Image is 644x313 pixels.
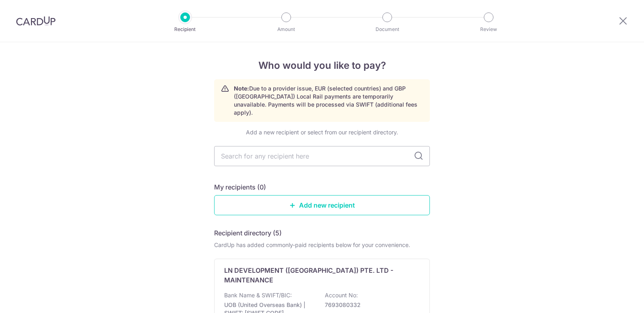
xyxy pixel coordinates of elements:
div: Add a new recipient or select from our recipient directory. [214,128,430,136]
h4: Who would you like to pay? [214,58,430,73]
p: LN DEVELOPMENT ([GEOGRAPHIC_DATA]) PTE. LTD - MAINTENANCE [224,266,410,285]
a: Add new recipient [214,195,430,215]
p: Review [459,25,518,33]
p: Due to a provider issue, EUR (selected countries) and GBP ([GEOGRAPHIC_DATA]) Local Rail payments... [234,84,423,117]
h5: Recipient directory (5) [214,228,282,238]
p: Amount [256,25,316,33]
strong: Note: [234,85,249,92]
iframe: Opens a widget where you can find more information [592,289,636,309]
p: 7693080332 [325,301,415,309]
p: Bank Name & SWIFT/BIC: [224,291,292,299]
h5: My recipients (0) [214,182,266,192]
div: CardUp has added commonly-paid recipients below for your convenience. [214,241,430,249]
p: Document [357,25,417,33]
input: Search for any recipient here [214,146,430,166]
img: CardUp [16,16,56,26]
p: Account No: [325,291,358,299]
p: Recipient [155,25,215,33]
